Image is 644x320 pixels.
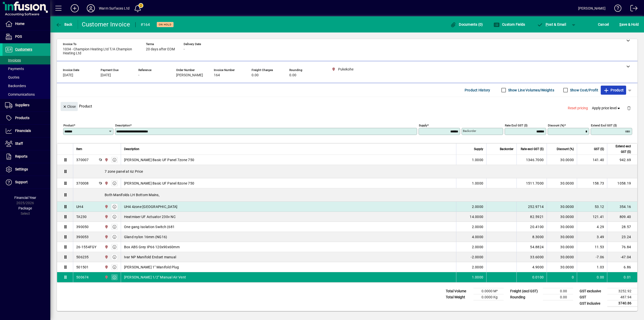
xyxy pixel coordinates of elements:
span: P [546,22,548,26]
div: Warm Surfaces Ltd [99,4,130,12]
span: Pukekohe [103,274,109,280]
mat-label: Rate excl GST ($) [505,124,528,127]
button: Close [61,102,78,111]
span: Heatmiser UF Actuator 230v NC [124,214,176,219]
span: 0.00 [252,73,259,77]
span: Backorder [500,146,513,152]
td: -7.06 [577,252,607,262]
span: Documents (0) [450,22,483,26]
span: Pukekohe [103,157,109,163]
td: 30.0000 [547,155,577,165]
span: ost & Email [537,22,566,26]
span: 2.0000 [472,224,484,229]
span: Extend excl GST ($) [610,144,631,155]
td: 141.40 [577,155,607,165]
span: Pukekohe [103,204,109,209]
div: 370008 [76,181,89,186]
td: 121.41 [577,212,607,222]
span: Support [15,180,28,184]
button: Add [67,4,83,13]
div: UH4 [76,204,83,209]
td: Total Weight [443,294,473,300]
span: 1034 - Champion Heating Ltd T/A Champion Heating Ltd [63,47,138,55]
button: Profile [83,4,99,13]
span: Ivar NP Manifold Endset manual [124,255,176,260]
span: Pukekohe [103,224,109,230]
span: Product [603,86,624,94]
div: 4.9000 [520,265,544,270]
a: Logout [627,1,638,17]
span: Pukekohe [103,254,109,260]
span: Communications [5,92,35,96]
span: GST ($) [594,146,604,152]
span: [PERSON_NAME] Basic UF Panel 8zone 750 [124,181,194,186]
div: 26-1554FGY [76,244,97,250]
button: Post & Email [534,20,569,29]
label: Show Cost/Profit [569,88,598,93]
div: 1346.7000 [520,157,544,162]
span: Pukekohe [103,264,109,270]
div: Both Manifolds LH Bottom Mains, [73,188,637,201]
a: Support [3,176,50,189]
span: UH4 4zone [GEOGRAPHIC_DATA] [124,204,178,209]
span: Package [18,206,32,210]
span: 4.0000 [472,234,484,239]
span: [PERSON_NAME] 1/2" Manual Air Vent [124,275,186,280]
div: 1511.7000 [520,181,544,186]
td: 4.29 [577,222,607,232]
button: Delete [623,102,635,114]
button: Save & Hold [618,20,640,29]
span: [PERSON_NAME] Basic UF Panel 7zone 750 [124,157,194,162]
a: Staff [3,137,50,150]
td: 30.0000 [547,222,577,232]
button: Apply price level [590,104,623,113]
span: Backorders [5,84,26,88]
div: 370007 [76,157,89,162]
td: 30.0000 [547,242,577,252]
button: Back [54,20,74,29]
button: Cancel [597,20,610,29]
span: 2.0000 [472,244,484,250]
td: 3.49 [577,232,607,242]
span: 2.0000 [472,204,484,209]
div: 390053 [76,234,89,239]
span: 1.0000 [472,157,484,162]
mat-label: Extend excl GST ($) [591,124,617,127]
span: 1.0000 [472,275,484,280]
div: 20.4100 [520,224,544,229]
td: 3252.92 [607,288,637,294]
span: Apply price level [592,105,621,111]
span: Product History [465,86,490,94]
a: Suppliers [3,99,50,112]
td: 487.94 [607,294,637,300]
td: 809.40 [607,212,637,222]
td: 3740.86 [607,300,637,307]
div: Product [57,97,637,115]
span: 0.00 [289,73,296,77]
app-page-header-button: Back [50,20,78,29]
span: Pukekohe [103,234,109,240]
td: -47.04 [607,252,637,262]
a: Invoices [3,56,50,64]
app-page-header-button: Delete [623,106,635,110]
td: 0.00 [577,272,607,282]
mat-label: Description [115,124,130,127]
td: 0.0000 M³ [473,288,504,294]
span: Products [15,116,29,120]
button: Product [601,86,626,95]
span: Pukekohe [103,244,109,250]
div: 506235 [76,255,89,260]
span: 1.0000 [472,181,484,186]
td: 30.0000 [547,262,577,272]
td: 0 [547,272,577,282]
span: Pukekohe [103,214,109,220]
td: 354.16 [607,202,637,212]
button: Documents (0) [449,20,484,29]
td: 0.00 [543,294,573,300]
span: - [138,73,139,77]
a: Financials [3,125,50,137]
div: [PERSON_NAME] [578,4,606,12]
span: Item [76,146,82,152]
a: Reports [3,150,50,163]
span: 20 days after EOM [146,47,175,51]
